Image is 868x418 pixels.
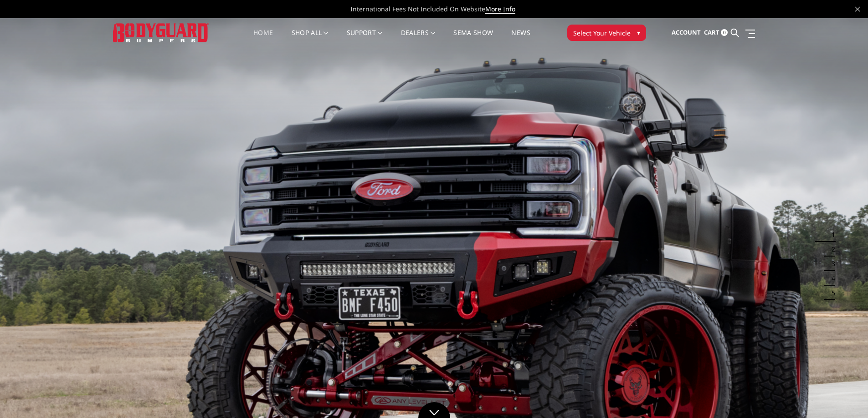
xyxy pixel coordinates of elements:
[637,28,640,37] span: ▾
[453,30,493,47] a: SEMA Show
[826,271,835,286] button: 4 of 5
[573,28,631,38] span: Select Your Vehicle
[672,28,701,36] span: Account
[113,23,209,42] img: BODYGUARD BUMPERS
[401,30,436,47] a: Dealers
[826,286,835,300] button: 5 of 5
[418,402,450,418] a: Click to Down
[826,257,835,271] button: 3 of 5
[672,20,701,45] a: Account
[253,30,273,47] a: Home
[485,5,515,14] a: More Info
[511,30,530,47] a: News
[704,28,719,36] span: Cart
[826,227,835,242] button: 1 of 5
[292,30,329,47] a: shop all
[704,20,728,45] a: Cart 0
[567,25,646,41] button: Select Your Vehicle
[721,29,728,36] span: 0
[347,30,383,47] a: Support
[826,242,835,257] button: 2 of 5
